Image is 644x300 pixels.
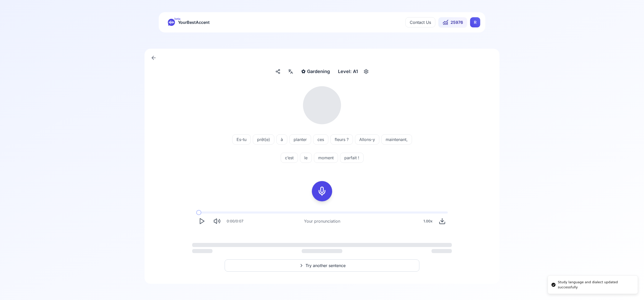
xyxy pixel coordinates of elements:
[381,134,412,145] button: maintenant,
[355,134,379,145] button: Allons-y
[470,17,480,27] button: RR
[276,134,287,145] button: à
[164,19,214,26] a: betaYourBestAccent
[405,17,435,27] button: Contact Us
[299,67,332,76] button: ✿Gardening
[232,134,251,145] button: Es-tu
[290,136,311,143] span: planter
[281,155,298,161] span: c’est
[300,153,312,163] button: le
[336,67,360,76] div: Level: A1
[307,68,330,75] span: Gardening
[227,219,243,224] div: 0:00 / 0:07
[438,17,467,27] button: 25976
[253,136,274,143] span: prêt(e)
[470,17,480,27] div: R
[313,134,328,145] button: ces
[340,155,363,161] span: parfait !
[314,153,338,163] button: moment
[211,216,223,227] button: Mute
[301,68,306,75] span: ✿
[382,136,412,143] span: maintenant,
[300,155,312,161] span: le
[196,216,207,227] button: Play
[355,136,379,143] span: Allons-y
[289,134,311,145] button: planter
[336,67,370,76] button: Level: A1
[558,280,634,290] div: Study language and dialect updated successfully
[313,136,328,143] span: ces
[331,136,353,143] span: fleurs ?
[314,155,338,161] span: moment
[306,262,346,269] span: Try another sentence
[437,216,448,227] button: Download audio
[421,216,435,226] div: 1.00 x
[330,134,353,145] button: fleurs ?
[174,17,180,21] span: beta
[451,19,463,25] span: 25976
[178,19,210,26] span: YourBestAccent
[340,153,364,163] button: parfait !
[281,153,298,163] button: c’est
[225,259,419,272] button: Try another sentence
[304,218,340,224] div: Your pronunciation
[232,136,251,143] span: Es-tu
[277,136,287,143] span: à
[253,134,274,145] button: prêt(e)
